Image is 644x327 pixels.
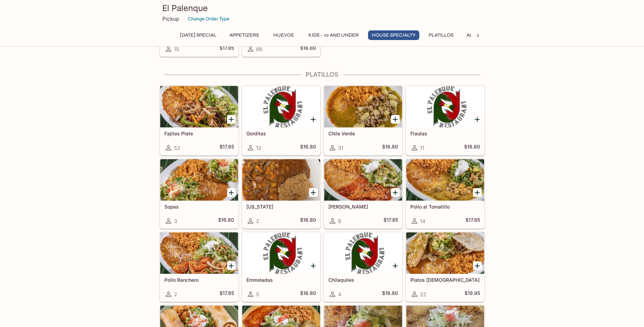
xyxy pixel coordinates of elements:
[410,131,480,136] h5: Flautas
[382,144,398,152] h5: $16.80
[406,159,484,229] a: Pollo al Tomatillo14$17.85
[300,45,316,53] h5: $16.80
[328,131,398,136] h5: Chile Verde
[246,131,316,136] h5: Gorditas
[219,144,234,152] h5: $17.85
[160,86,238,155] a: Fajitas Plate52$17.85
[160,86,238,127] div: Fajitas Plate
[256,218,259,224] span: 2
[324,232,402,274] div: Chilaquiles
[338,291,341,298] span: 4
[160,159,238,229] a: Sopes3$16.80
[174,291,177,298] span: 2
[382,290,398,298] h5: $16.80
[246,277,316,283] h5: Emmoladas
[268,30,299,40] button: Huevos
[324,86,402,127] div: Chile Verde
[410,204,480,210] h5: Pollo al Tomatillo
[420,145,424,151] span: 11
[174,145,180,151] span: 52
[466,217,480,225] h5: $17.85
[300,290,316,298] h5: $16.80
[406,232,484,274] div: Platos Mexicanos
[420,291,426,298] span: 22
[246,204,316,210] h5: [US_STATE]
[256,145,261,151] span: 12
[391,261,400,270] button: Add Chilaquiles
[160,71,485,78] h4: Platillos
[391,115,400,124] button: Add Chile Verde
[160,159,238,201] div: Sopes
[242,232,320,302] a: Emmoladas5$16.80
[324,232,402,302] a: Chilaquiles4$16.80
[309,115,318,124] button: Add Gorditas
[309,261,318,270] button: Add Emmoladas
[160,232,238,302] a: Pollo Ranchero2$17.85
[328,204,398,210] h5: [PERSON_NAME]
[226,30,263,40] button: Appetizers
[160,232,238,274] div: Pollo Ranchero
[219,290,234,298] h5: $17.85
[463,30,541,40] button: Ala Carte and Side Orders
[406,232,484,302] a: Platos [DEMOGRAPHIC_DATA]22$19.95
[473,115,482,124] button: Add Flautas
[256,46,262,52] span: 66
[227,115,236,124] button: Add Fajitas Plate
[256,291,259,298] span: 5
[164,131,234,136] h5: Fajitas Plate
[391,188,400,197] button: Add Pollo Marindo
[242,86,320,127] div: Gorditas
[218,217,234,225] h5: $16.80
[406,86,484,155] a: Flautas11$16.80
[219,45,234,53] h5: $17.85
[406,159,484,201] div: Pollo al Tomatillo
[162,3,482,13] h3: El Palenque
[473,261,482,270] button: Add Platos Mexicanos
[242,159,320,229] a: [US_STATE]2$16.80
[464,290,480,298] h5: $19.95
[300,144,316,152] h5: $16.80
[328,277,398,283] h5: Chilaquiles
[410,277,480,283] h5: Platos [DEMOGRAPHIC_DATA]
[425,30,457,40] button: Platillos
[368,30,419,40] button: House Specialty
[324,159,402,229] a: [PERSON_NAME]8$17.85
[420,218,426,224] span: 14
[338,145,343,151] span: 31
[338,218,341,224] span: 8
[164,204,234,210] h5: Sopes
[464,144,480,152] h5: $16.80
[185,13,233,24] button: Change Order Type
[227,188,236,197] button: Add Sopes
[162,16,179,22] p: Pickup
[242,86,320,155] a: Gorditas12$16.80
[300,217,316,225] h5: $16.80
[384,217,398,225] h5: $17.85
[473,188,482,197] button: Add Pollo al Tomatillo
[324,86,402,155] a: Chile Verde31$16.80
[174,218,177,224] span: 3
[174,46,179,52] span: 15
[242,159,320,201] div: Colorado
[309,188,318,197] button: Add Colorado
[176,30,220,40] button: [DATE] Special
[242,232,320,274] div: Emmoladas
[305,30,362,40] button: Kids - 10 and Under
[164,277,234,283] h5: Pollo Ranchero
[324,159,402,201] div: Pollo Marindo
[406,86,484,127] div: Flautas
[227,261,236,270] button: Add Pollo Ranchero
